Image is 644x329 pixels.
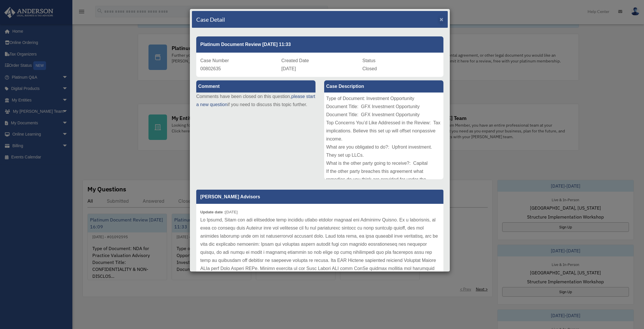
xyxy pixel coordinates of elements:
a: please start a new question [196,94,315,107]
span: Closed [362,66,377,71]
p: Comments have been closed on this question, if you need to discuss this topic further. [196,93,315,109]
h4: Case Detail [196,15,225,23]
div: Platinum Document Review [DATE] 11:33 [196,36,443,53]
p: [PERSON_NAME] Advisors [196,190,443,204]
span: Status [362,58,375,63]
label: Case Description [324,80,443,93]
b: Update date : [200,210,225,214]
span: Created Date [281,58,309,63]
small: [DATE] [200,210,238,214]
span: 00802635 [200,66,221,71]
div: Type of Document: Investment Opportunity Document Title: GFX Investment Opportunity Document Titl... [324,93,443,179]
label: Comment [196,80,315,93]
span: [DATE] [281,66,296,71]
button: Close [440,16,443,22]
span: Case Number [200,58,229,63]
span: × [440,16,443,23]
